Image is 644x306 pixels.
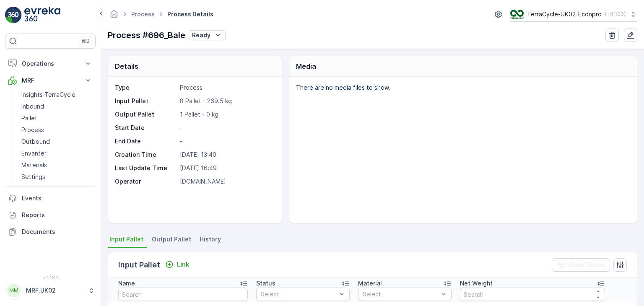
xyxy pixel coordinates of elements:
p: Output Pallet [115,110,177,119]
span: Input Pallet [109,235,143,244]
p: Link [177,260,189,269]
p: MRF [22,76,79,85]
p: There are no media files to show. [296,83,628,92]
button: Operations [5,55,96,72]
p: [DATE] 16:49 [180,164,273,172]
p: Select [363,290,439,298]
img: terracycle_logo_wKaHoWT.png [510,10,524,19]
p: Ready [192,31,210,39]
a: Materials [18,159,96,171]
p: Reports [22,211,92,219]
p: Select [261,290,337,298]
p: ( +01:00 ) [605,11,626,18]
button: Link [162,259,192,270]
a: Settings [18,171,96,183]
p: Net Weight [460,279,493,288]
span: Process Details [166,10,215,18]
button: Ready [189,30,226,40]
p: MRF.UK02 [26,286,84,295]
span: History [200,235,221,244]
p: Operator [115,177,177,186]
p: 8 Pallet - 269.5 kg [180,97,273,105]
p: Envanter [21,149,47,158]
button: MMMRF.UK02 [5,282,96,299]
p: Input Pallet [115,97,177,105]
p: Documents [22,228,92,236]
span: Output Pallet [152,235,191,244]
p: [DOMAIN_NAME] [180,177,273,186]
div: MM [7,284,21,297]
input: Search [460,288,605,301]
p: Input Pallet [118,259,160,271]
p: Start Date [115,124,177,132]
a: Insights TerraCycle [18,89,96,101]
p: Media [296,61,316,71]
a: Reports [5,207,96,223]
img: logo [5,7,22,23]
p: Process #696_Bale [108,29,185,41]
p: End Date [115,137,177,145]
p: ⌘B [81,38,90,44]
p: Process [180,83,273,92]
a: Process [131,10,155,18]
p: Name [118,279,135,288]
p: Status [256,279,275,288]
img: logo_light-DOdMpM7g.png [24,7,60,23]
input: Search [118,288,248,301]
span: v 1.48.1 [5,275,96,280]
p: Material [358,279,382,288]
p: Insights TerraCycle [21,91,75,99]
p: Process [21,126,44,134]
a: Documents [5,223,96,240]
p: Type [115,83,177,92]
p: Clear Filters [569,261,605,269]
a: Envanter [18,148,96,159]
p: Settings [21,173,45,181]
p: Events [22,194,92,202]
p: Operations [22,60,79,68]
p: Creation Time [115,150,177,159]
p: 1 Pallet - 0 kg [180,110,273,119]
p: - [180,124,273,132]
p: Materials [21,161,47,169]
a: Outbound [18,136,96,148]
button: MRF [5,72,96,89]
p: Last Update Time [115,164,177,172]
a: Process [18,124,96,136]
p: [DATE] 13:40 [180,150,273,159]
p: Pallet [21,114,37,122]
a: Homepage [109,13,119,20]
p: TerraCycle-UK02-Econpro [527,10,602,18]
p: Inbound [21,102,44,111]
p: Outbound [21,137,50,146]
a: Events [5,190,96,207]
button: Clear Filters [552,258,610,272]
p: Details [115,61,138,71]
p: - [180,137,273,145]
a: Pallet [18,112,96,124]
button: TerraCycle-UK02-Econpro(+01:00) [510,7,637,22]
a: Inbound [18,101,96,112]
